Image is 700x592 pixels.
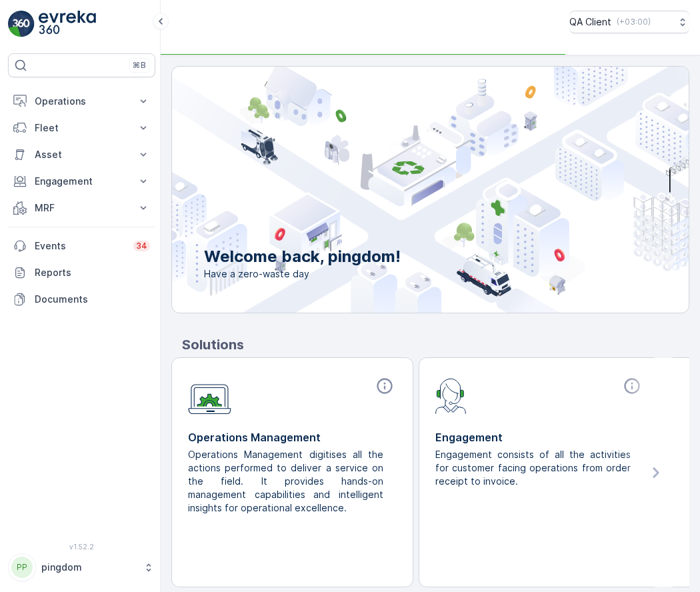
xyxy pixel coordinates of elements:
button: Engagement [8,168,155,195]
p: Events [35,239,125,253]
button: Fleet [8,115,155,141]
p: Operations Management digitises all the actions performed to deliver a service on the field. It p... [188,448,386,515]
a: Events34 [8,233,155,259]
p: Operations Management [188,429,397,445]
p: Welcome back, pingdom! [204,246,401,267]
p: Engagement [35,175,129,188]
a: Reports [8,259,155,286]
button: MRF [8,195,155,221]
p: ( +03:00 ) [617,17,651,27]
p: Fleet [35,121,129,135]
p: ⌘B [133,60,146,71]
p: Engagement consists of all the activities for customer facing operations from order receipt to in... [435,448,633,488]
img: module-icon [188,377,231,415]
p: pingdom [41,561,137,574]
img: logo_light-DOdMpM7g.png [39,11,96,37]
p: Documents [35,293,150,306]
button: PPpingdom [8,553,155,581]
p: MRF [35,201,129,215]
p: QA Client [569,15,611,29]
img: logo [8,11,35,37]
p: Engagement [435,429,644,445]
p: Solutions [182,335,689,355]
p: 34 [136,241,147,251]
span: v 1.52.2 [8,543,155,551]
button: QA Client(+03:00) [569,11,689,33]
img: module-icon [435,377,467,414]
button: Asset [8,141,155,168]
p: Operations [35,95,129,108]
p: Asset [35,148,129,161]
a: Documents [8,286,155,313]
p: Reports [35,266,150,279]
img: city illustration [112,67,689,313]
span: Have a zero-waste day [204,267,401,281]
div: PP [11,557,33,578]
button: Operations [8,88,155,115]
